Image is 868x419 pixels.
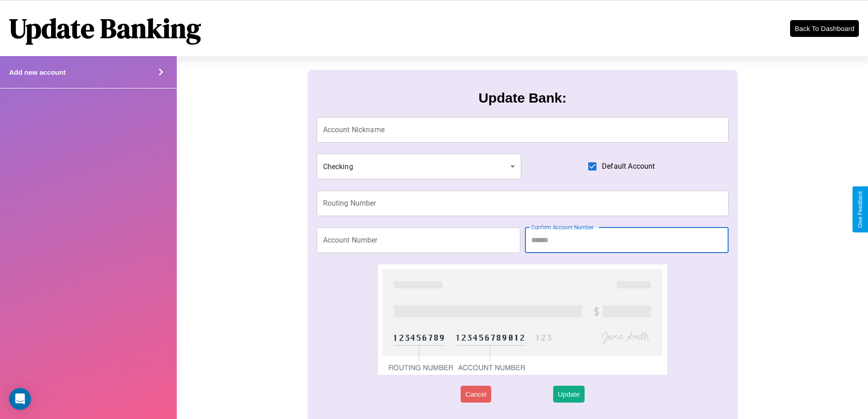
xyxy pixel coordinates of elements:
[478,90,566,106] h3: Update Bank:
[531,223,594,231] label: Confirm Account Number
[790,20,859,37] button: Back To Dashboard
[9,388,31,410] div: Open Intercom Messenger
[602,161,655,172] span: Default Account
[317,154,522,179] div: Checking
[9,10,201,47] h1: Update Banking
[857,191,863,228] div: Give Feedback
[378,264,667,375] img: check
[553,386,584,403] button: Update
[9,68,66,76] h4: Add new account
[461,386,491,403] button: Cancel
